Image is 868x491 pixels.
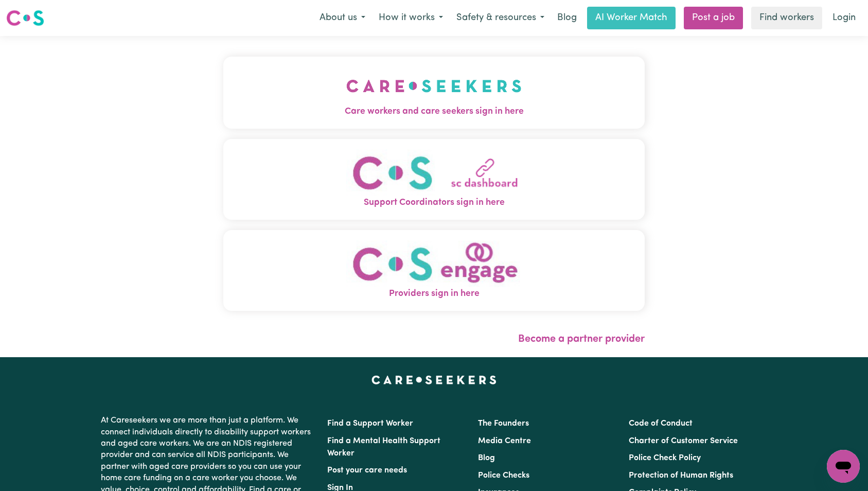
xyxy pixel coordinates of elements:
[6,6,44,30] a: Careseekers logo
[327,419,413,428] a: Find a Support Worker
[327,466,407,475] a: Post your care needs
[826,7,862,29] a: Login
[478,437,531,445] a: Media Centre
[751,7,822,29] a: Find workers
[223,57,645,129] button: Care workers and care seekers sign in here
[223,139,645,220] button: Support Coordinators sign in here
[629,454,701,462] a: Police Check Policy
[478,419,529,428] a: The Founders
[371,376,497,384] a: Careseekers home page
[629,437,738,445] a: Charter of Customer Service
[629,419,693,428] a: Code of Conduct
[827,450,860,483] iframe: Button to launch messaging window
[478,471,529,480] a: Police Checks
[478,454,495,462] a: Blog
[450,7,551,29] button: Safety & resources
[313,7,372,29] button: About us
[684,7,743,29] a: Post a job
[551,7,583,29] a: Blog
[223,287,645,301] span: Providers sign in here
[518,334,645,344] a: Become a partner provider
[372,7,450,29] button: How it works
[223,230,645,311] button: Providers sign in here
[6,9,44,27] img: Careseekers logo
[629,471,733,480] a: Protection of Human Rights
[327,437,440,458] a: Find a Mental Health Support Worker
[587,7,676,29] a: AI Worker Match
[223,105,645,118] span: Care workers and care seekers sign in here
[223,196,645,209] span: Support Coordinators sign in here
